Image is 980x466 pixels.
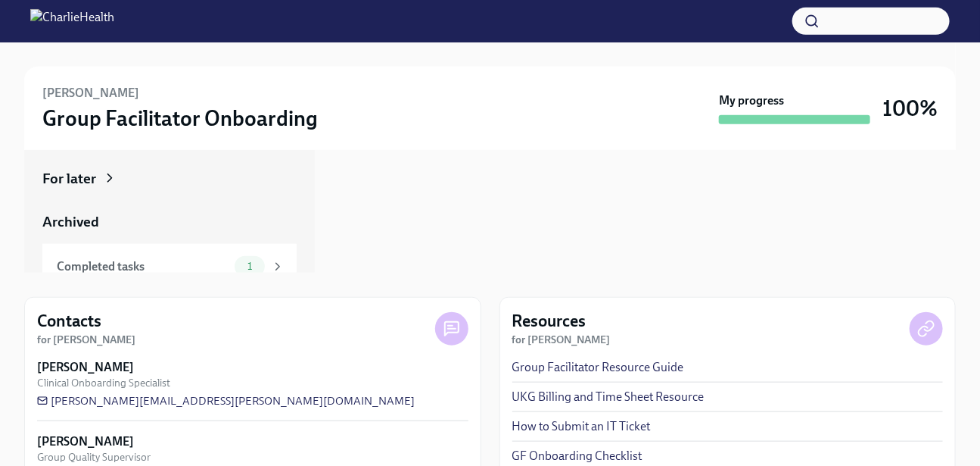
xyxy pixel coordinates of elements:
[37,433,134,450] strong: [PERSON_NAME]
[37,376,170,390] span: Clinical Onboarding Specialist
[512,448,642,464] a: GF Onboarding Checklist
[512,310,586,333] h4: Resources
[719,92,784,109] strong: My progress
[512,333,611,346] strong: for [PERSON_NAME]
[57,258,229,275] div: Completed tasks
[42,105,318,132] h3: Group Facilitator Onboarding
[512,418,651,435] a: How to Submit an IT Ticket
[42,244,297,289] a: Completed tasks1
[37,393,415,408] a: [PERSON_NAME][EMAIL_ADDRESS][PERSON_NAME][DOMAIN_NAME]
[512,359,684,376] a: Group Facilitator Resource Guide
[37,359,134,376] strong: [PERSON_NAME]
[42,212,297,232] a: Archived
[42,169,96,189] div: For later
[37,333,135,346] strong: for [PERSON_NAME]
[37,450,151,464] span: Group Quality Supervisor
[882,95,938,122] h3: 100%
[42,169,297,189] a: For later
[42,85,139,102] h6: [PERSON_NAME]
[238,261,261,272] span: 1
[37,310,101,333] h4: Contacts
[30,9,114,33] img: CharlieHealth
[512,389,705,405] a: UKG Billing and Time Sheet Resource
